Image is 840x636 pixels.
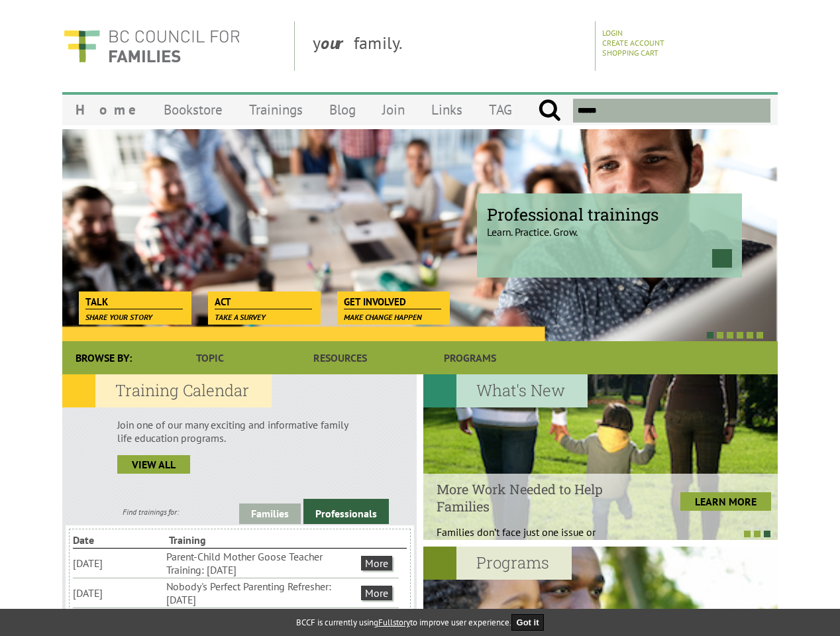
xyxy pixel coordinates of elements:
[476,94,525,125] a: TAG
[437,480,635,515] h4: More Work Needed to Help Families
[302,21,596,71] div: y family.
[73,555,164,571] li: [DATE]
[236,94,316,125] a: Trainings
[405,341,535,374] a: Programs
[602,48,658,58] a: Shopping Cart
[275,341,405,374] a: Resources
[602,28,623,38] a: Login
[361,586,392,600] a: More
[437,525,635,552] p: Families don’t face just one issue or problem;...
[117,418,362,445] p: Join one of our many exciting and informative family life education programs.
[73,532,166,548] li: Date
[321,32,354,54] strong: our
[418,94,476,125] a: Links
[239,503,301,524] a: Families
[337,291,448,310] a: Get Involved Make change happen
[62,94,150,125] a: Home
[73,585,164,601] li: [DATE]
[423,547,572,580] h2: Programs
[602,38,664,48] a: Create Account
[166,578,358,608] li: Nobody's Perfect Parenting Refresher: [DATE]
[62,21,241,71] img: BC Council for FAMILIES
[316,94,369,125] a: Blog
[487,214,732,238] p: Learn. Practice. Grow.
[344,295,441,309] span: Get Involved
[117,455,190,474] a: view all
[150,94,236,125] a: Bookstore
[166,549,358,578] li: Parent-Child Mother Goose Teacher Training: [DATE]
[423,374,588,407] h2: What's New
[378,617,410,628] a: Fullstory
[344,312,422,322] span: Make change happen
[487,203,732,225] span: Professional trainings
[62,341,145,374] div: Browse By:
[79,291,189,310] a: Talk Share your story
[62,507,239,517] div: Find trainings for:
[169,532,262,548] li: Training
[145,341,275,374] a: Topic
[511,614,545,631] button: Got it
[215,312,266,322] span: Take a survey
[62,374,272,407] h2: Training Calendar
[538,99,561,123] input: Submit
[680,492,771,511] a: LEARN MORE
[85,312,152,322] span: Share your story
[215,295,312,309] span: Act
[361,556,392,570] a: More
[303,499,389,524] a: Professionals
[85,295,183,309] span: Talk
[208,291,319,310] a: Act Take a survey
[369,94,418,125] a: Join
